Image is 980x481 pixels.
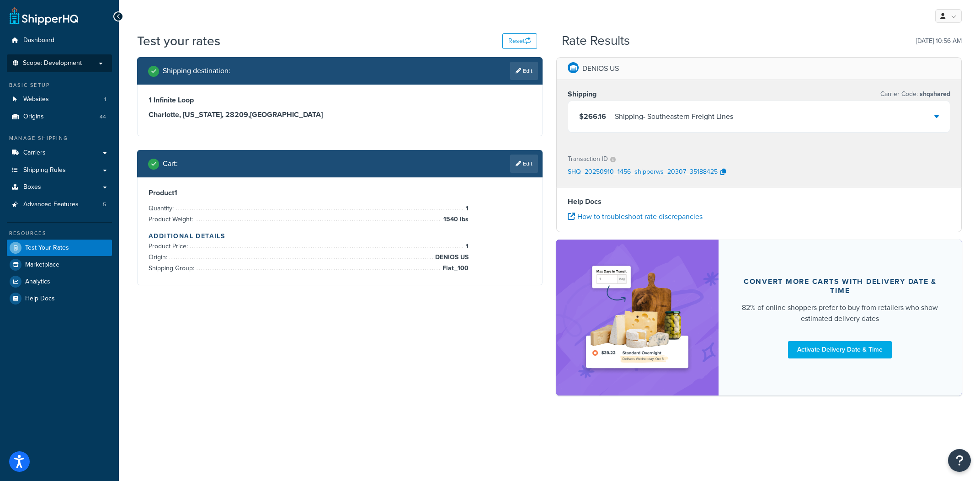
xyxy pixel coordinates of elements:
span: 1 [463,241,469,252]
p: [DATE] 10:56 AM [916,35,962,48]
div: 82% of online shoppers prefer to buy from retailers who show estimated delivery dates [740,302,940,324]
a: Dashboard [7,32,112,49]
p: SHQ_20250910_1456_shipperws_20307_35188425 [568,166,718,179]
div: Basic Setup [7,81,112,89]
h3: Shipping [568,90,597,99]
span: Carriers [23,149,46,157]
h3: Charlotte, [US_STATE], 28209 , [GEOGRAPHIC_DATA] [149,110,531,119]
span: Shipping Rules [23,166,66,174]
span: Websites [23,96,49,103]
span: 1 [104,96,106,103]
h3: Product 1 [149,188,531,198]
span: Product Price: [149,241,190,251]
h3: 1 Infinite Loop [149,96,531,105]
span: 5 [103,201,106,208]
button: Open Resource Center [948,449,971,472]
span: DENIOS US [433,252,469,263]
a: Carriers [7,144,112,161]
span: 44 [100,113,106,121]
div: Shipping - Southeastern Freight Lines [615,110,733,123]
span: Analytics [25,278,50,286]
span: Dashboard [23,37,54,44]
div: Convert more carts with delivery date & time [740,277,940,295]
span: Shipping Group: [149,263,197,273]
div: Resources [7,230,112,237]
span: Flat_100 [440,263,469,274]
a: Edit [510,62,538,80]
span: Origin: [149,252,170,262]
a: Edit [510,155,538,173]
span: Quantity: [149,203,176,213]
h2: Rate Results [562,34,630,48]
span: Boxes [23,183,41,191]
p: DENIOS US [582,62,619,75]
button: Reset [502,33,537,49]
p: Carrier Code: [880,88,950,101]
li: Advanced Features [7,196,112,213]
span: Test Your Rates [25,244,69,252]
span: $266.16 [579,111,606,122]
p: Transaction ID [568,153,608,166]
a: Advanced Features5 [7,196,112,213]
a: Test Your Rates [7,240,112,256]
span: shqshared [918,89,950,99]
h1: Test your rates [137,32,220,50]
span: Scope: Development [23,59,82,67]
a: Activate Delivery Date & Time [788,341,892,358]
a: Help Docs [7,290,112,307]
h4: Additional Details [149,231,531,241]
a: Shipping Rules [7,162,112,179]
span: Origins [23,113,44,121]
img: feature-image-ddt-36eae7f7280da8017bfb280eaccd9c446f90b1fe08728e4019434db127062ab4.png [580,253,694,382]
span: 1540 lbs [441,214,469,225]
div: Manage Shipping [7,134,112,142]
a: Websites1 [7,91,112,108]
span: 1 [463,203,469,214]
a: Origins44 [7,108,112,125]
span: Help Docs [25,295,55,303]
li: Origins [7,108,112,125]
span: Advanced Features [23,201,79,208]
a: How to troubleshoot rate discrepancies [568,211,703,222]
a: Boxes [7,179,112,196]
a: Analytics [7,273,112,290]
h2: Cart : [163,160,178,168]
h2: Shipping destination : [163,67,230,75]
span: Marketplace [25,261,59,269]
span: Product Weight: [149,214,195,224]
a: Marketplace [7,257,112,273]
h4: Help Docs [568,196,950,207]
li: Websites [7,91,112,108]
